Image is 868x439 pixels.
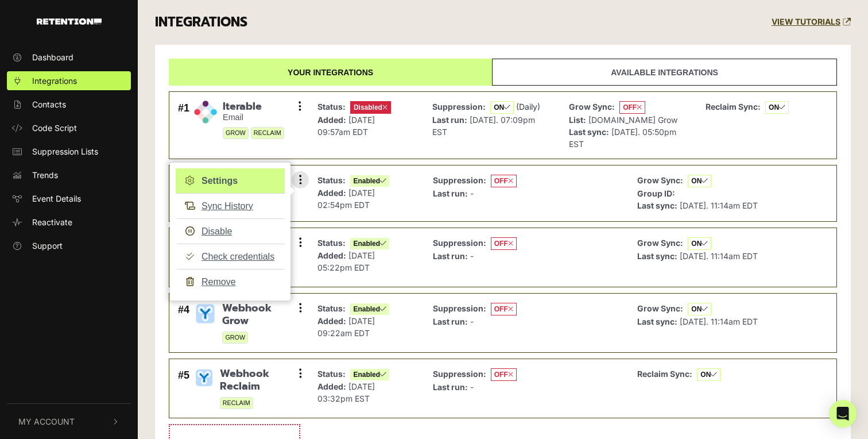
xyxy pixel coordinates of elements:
[637,369,692,379] strong: Reclaim Sync:
[697,368,720,381] span: ON
[7,48,131,67] a: Dashboard
[32,145,98,157] span: Suppression Lists
[176,218,285,244] a: Disable
[470,317,474,326] span: -
[470,251,474,261] span: -
[7,95,131,114] a: Contacts
[317,303,346,313] strong: Status:
[350,101,391,114] span: Disabled
[7,236,131,255] a: Support
[765,101,789,114] span: ON
[637,251,677,261] strong: Last sync:
[176,244,285,269] a: Check credentials
[433,188,468,198] strong: Last run:
[32,169,58,181] span: Trends
[569,127,609,137] strong: Last sync:
[317,188,346,198] strong: Added:
[32,240,63,252] span: Support
[194,302,216,325] img: Webhook Grow
[433,251,468,261] strong: Last run:
[220,397,253,409] span: RECLAIM
[317,188,375,210] span: [DATE] 02:54pm EDT
[350,369,389,380] span: Enabled
[176,193,285,219] a: Sync History
[7,142,131,161] a: Suppression Lists
[223,127,249,139] span: GROW
[37,18,102,25] img: Retention.com
[433,303,486,313] strong: Suppression:
[169,59,492,86] a: Your integrations
[516,102,540,111] span: (Daily)
[350,238,389,249] span: Enabled
[7,213,131,232] a: Reactivate
[680,201,758,210] span: [DATE]. 11:14am EDT
[317,115,375,137] span: [DATE] 09:57am EDT
[7,404,131,439] button: My Account
[7,165,131,184] a: Trends
[7,71,131,90] a: Integrations
[155,14,247,30] h3: INTEGRATIONS
[32,98,66,110] span: Contacts
[432,115,467,125] strong: Last run:
[492,59,837,86] a: Available integrations
[470,382,474,392] span: -
[194,368,214,388] img: Webhook Reclaim
[317,251,346,260] strong: Added:
[637,238,683,248] strong: Grow Sync:
[491,175,517,187] span: OFF
[222,332,248,344] span: GROW
[251,127,284,139] span: RECLAIM
[222,302,300,327] span: Webhook Grow
[317,115,346,125] strong: Added:
[619,101,645,114] span: OFF
[350,303,389,315] span: Enabled
[32,75,77,87] span: Integrations
[680,251,758,261] span: [DATE]. 11:14am EDT
[178,101,189,150] div: #1
[706,102,761,111] strong: Reclaim Sync:
[432,102,486,111] strong: Suppression:
[688,175,711,187] span: ON
[637,175,683,185] strong: Grow Sync:
[688,237,711,250] span: ON
[32,122,77,134] span: Code Script
[220,368,301,392] span: Webhook Reclaim
[432,115,535,137] span: [DATE]. 07:09pm EST
[176,269,285,295] a: Remove
[772,17,851,27] a: VIEW TUTORIALS
[317,369,346,379] strong: Status:
[7,118,131,137] a: Code Script
[491,303,517,315] span: OFF
[317,102,346,111] strong: Status:
[7,189,131,208] a: Event Details
[32,51,73,63] span: Dashboard
[490,101,514,114] span: ON
[569,115,586,125] strong: List:
[194,101,217,124] img: Iterable
[350,175,389,187] span: Enabled
[829,400,857,428] div: Open Intercom Messenger
[433,382,468,392] strong: Last run:
[176,168,285,194] a: Settings
[317,238,346,248] strong: Status:
[317,175,346,185] strong: Status:
[433,238,486,248] strong: Suppression:
[18,415,75,428] span: My Account
[433,175,486,185] strong: Suppression:
[637,317,677,326] strong: Last sync:
[569,102,615,111] strong: Grow Sync:
[569,127,676,149] span: [DATE]. 05:50pm EST
[491,237,517,250] span: OFF
[637,201,677,210] strong: Last sync:
[317,316,346,326] strong: Added:
[32,216,72,228] span: Reactivate
[433,369,486,379] strong: Suppression:
[223,101,284,113] span: Iterable
[433,317,468,326] strong: Last run:
[32,192,81,205] span: Event Details
[223,113,284,122] small: Email
[588,115,677,125] span: [DOMAIN_NAME] Grow
[688,303,711,315] span: ON
[680,317,758,326] span: [DATE]. 11:14am EDT
[317,382,346,391] strong: Added:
